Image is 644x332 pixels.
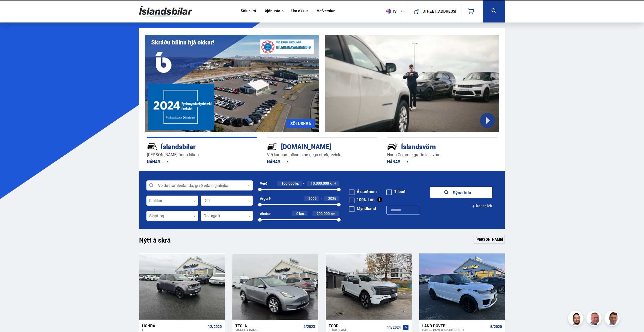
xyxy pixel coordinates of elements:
h1: Skráðu bílinn hjá okkur! [151,39,214,46]
span: kr. [330,181,334,185]
button: Ítarleg leit [472,200,492,212]
div: Tesla [235,323,301,328]
span: kr. [295,181,299,185]
div: Ford [329,323,385,328]
span: 4/2023 [303,325,315,329]
p: Nano Ceramic grafín lakkvörn [387,152,497,158]
span: 0 [296,211,298,216]
a: [STREET_ADDRESS] [410,4,459,18]
span: 2005 [308,196,317,201]
div: Honda [142,323,206,328]
a: NÁNAR [387,159,409,164]
div: Akstur [260,212,271,216]
span: is [384,9,397,14]
span: 200.000 [317,211,330,216]
img: -Svtn6bYgwAsiwNX.svg [387,141,398,152]
span: km. [299,212,305,216]
img: siFngHWaQ9KaOqBr.png [587,312,602,327]
div: Árgerð [260,197,271,201]
a: Söluskrá [241,9,256,14]
div: E [142,328,206,331]
div: F-150 FLASH [329,328,385,331]
a: [PERSON_NAME] [474,235,505,244]
a: NÁNAR [147,159,168,164]
div: [DOMAIN_NAME] [267,142,359,151]
span: 5/2020 [490,325,502,329]
span: 10.000.000 [311,181,329,186]
div: Range Rover Sport SPORT [422,328,488,331]
button: [STREET_ADDRESS] [424,9,454,13]
label: Myndband [349,206,376,210]
span: 100.000 [281,181,295,186]
img: nhp88E3Fdnt1Opn2.png [569,312,584,327]
span: 12/2020 [208,325,222,329]
div: Verð [260,181,267,185]
span: + [334,181,336,185]
label: Á staðnum [349,189,377,194]
div: Íslandsvörn [387,142,479,151]
img: G0Ugv5HjCgRt.svg [139,3,192,19]
span: 11/2024 [387,325,401,329]
p: Við kaupum bílinn þinn gegn staðgreiðslu [267,152,377,158]
button: Þjónusta [265,9,280,13]
button: is [384,4,407,19]
span: km. [330,212,336,216]
a: NÁNAR [267,159,288,164]
h1: Nýtt á skrá [139,236,180,247]
a: SÖLUSKRÁ [286,119,315,128]
img: tr5P-W3DuiFaO7aO.svg [267,141,278,152]
img: JRvxyua_JYH6wB4c.svg [147,141,158,152]
label: Tilboð [386,189,406,194]
img: eKx6w-_Home_640_.png [145,35,319,132]
a: Vefverslun [317,9,336,14]
a: Um okkur [291,9,308,14]
p: [PERSON_NAME] finna bílinn [147,152,257,158]
div: Model Y RANGE [235,328,301,331]
div: Land Rover [422,323,488,328]
span: 2025 [328,196,336,201]
img: FbJEzSuNWCJXmdc-.webp [605,312,620,327]
img: svg+xml;base64,PHN2ZyB4bWxucz0iaHR0cDovL3d3dy53My5vcmcvMjAwMC9zdmciIHdpZHRoPSI1MTIiIGhlaWdodD0iNT... [386,9,391,14]
label: 100% Lán [349,198,374,202]
button: Sýna bíla [430,187,492,198]
div: Íslandsbílar [147,142,239,151]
